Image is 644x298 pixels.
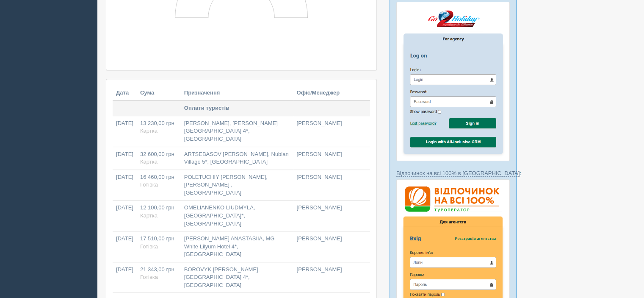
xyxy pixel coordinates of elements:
td: [PERSON_NAME] [293,231,370,262]
td: ARTSEBASOV [PERSON_NAME], Nubian Village 5*, [GEOGRAPHIC_DATA] [181,147,293,170]
th: Дата [113,86,137,101]
span: Картка [140,212,158,219]
td: [DATE] [113,262,137,293]
td: 12 100,00 грн [137,201,181,231]
td: [PERSON_NAME] [293,147,370,170]
td: [PERSON_NAME] [293,262,370,293]
span: Готівка [140,274,158,280]
span: Готівка [140,243,158,250]
td: 32 600,00 грн [137,147,181,170]
img: go2holiday-login-via-crm-for-travel-agents.png [396,2,510,161]
td: OMELIANENKO LIUDMYLA, [GEOGRAPHIC_DATA]*, [GEOGRAPHIC_DATA] [181,201,293,231]
td: 16 460,00 грн [137,170,181,201]
td: 13 230,00 грн [137,116,181,147]
td: [PERSON_NAME] [293,170,370,201]
td: [DATE] [113,147,137,170]
th: Офіс/Менеджер [293,86,370,101]
td: [PERSON_NAME] [293,201,370,231]
th: Призначення [181,86,293,101]
span: Готівка [140,181,158,188]
span: Картка [140,159,158,165]
td: [PERSON_NAME] ANASTASIIA, MG White Lilyum Hotel 4*, [GEOGRAPHIC_DATA] [181,231,293,262]
td: 17 510,00 грн [137,231,181,262]
td: BOROVYK [PERSON_NAME], [GEOGRAPHIC_DATA] 4*, [GEOGRAPHIC_DATA] [181,262,293,293]
td: [DATE] [113,201,137,231]
td: [PERSON_NAME] [293,116,370,147]
td: Оплати туристів [181,100,370,116]
a: Відпочинок на всі 100% в [GEOGRAPHIC_DATA] [396,170,520,177]
th: Сума [137,86,181,101]
td: 21 343,00 грн [137,262,181,293]
td: [DATE] [113,116,137,147]
td: [DATE] [113,231,137,262]
td: [DATE] [113,170,137,201]
td: [PERSON_NAME], [PERSON_NAME][GEOGRAPHIC_DATA] 4*, [GEOGRAPHIC_DATA] [181,116,293,147]
p: : [396,169,510,177]
span: Картка [140,128,158,134]
td: POLETUCHIY [PERSON_NAME], [PERSON_NAME] , [GEOGRAPHIC_DATA] [181,170,293,201]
